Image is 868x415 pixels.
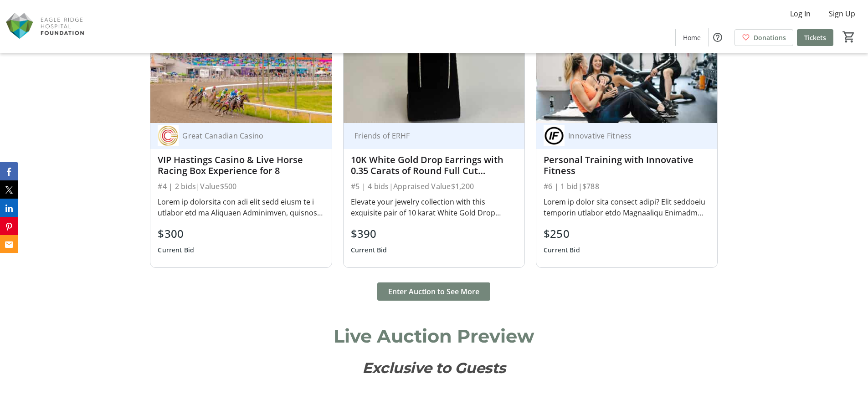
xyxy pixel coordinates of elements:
[544,180,710,193] div: #6 | 1 bid | $788
[783,6,818,21] button: Log In
[829,8,855,19] span: Sign Up
[158,196,324,218] div: Lorem ip dolorsita con adi elit sedd eiusm te i utlabor etd ma Aliquaen Adminimven, quisnostr exe...
[158,125,179,146] img: Great Canadian Casino
[150,21,331,123] img: VIP Hastings Casino & Live Horse Racing Box Experience for 8
[344,21,524,123] img: 10K White Gold Drop Earrings with 0.35 Carats of Round Full Cut Diamonds
[158,154,324,176] div: VIP Hastings Casino & Live Horse Racing Box Experience for 8
[544,196,710,218] div: Lorem ip dolor sita consect adipi? Elit seddoeiu temporin utlabor etdo Magnaaliqu Enimadm Veni Qu...
[179,131,313,140] div: Great Canadian Casino
[709,28,727,46] button: Help
[676,29,708,46] a: Home
[351,180,517,193] div: #5 | 4 bids | Appraised Value $1,200
[150,323,718,350] p: Live Auction Preview
[351,242,387,258] div: Current Bid
[351,131,506,140] div: Friends of ERHF
[377,282,490,301] button: Enter Auction to See More
[158,180,324,193] div: #4 | 2 bids | Value $500
[544,125,565,146] img: Innovative Fitness
[804,33,826,42] span: Tickets
[565,131,699,140] div: Innovative Fitness
[790,8,811,19] span: Log In
[362,359,506,377] em: Exclusive to Guests
[351,154,517,176] div: 10K White Gold Drop Earrings with 0.35 Carats of Round Full Cut Diamonds
[351,196,517,218] div: Elevate your jewelry collection with this exquisite pair of 10 karat White Gold Drop Earrings, fe...
[754,33,786,42] span: Donations
[544,242,580,258] div: Current Bid
[5,4,87,49] img: Eagle Ridge Hospital Foundation's Logo
[158,225,194,242] div: $300
[822,6,863,21] button: Sign Up
[841,29,857,45] button: Cart
[388,286,479,297] span: Enter Auction to See More
[536,21,717,123] img: Personal Training with Innovative Fitness
[544,225,580,242] div: $250
[544,154,710,176] div: Personal Training with Innovative Fitness
[734,29,793,46] a: Donations
[158,242,194,258] div: Current Bid
[797,29,833,46] a: Tickets
[683,33,701,42] span: Home
[351,225,387,242] div: $390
